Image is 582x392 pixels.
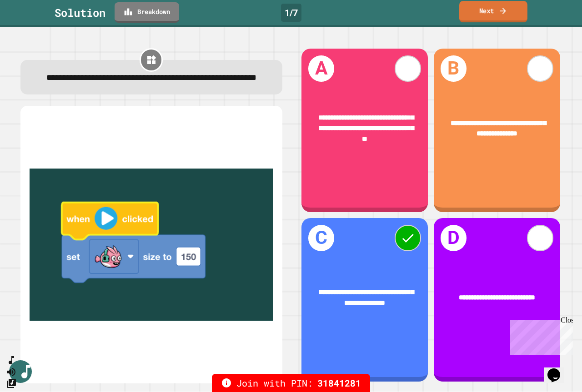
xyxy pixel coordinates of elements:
[6,377,17,389] button: Change Music
[441,55,467,82] h1: B
[6,355,17,366] button: SpeedDial basic example
[441,225,467,251] h1: D
[30,117,273,372] img: quiz-media%2FwbqeZ5AzqP8Hig30m9qN.png
[281,4,301,22] div: 1 / 7
[55,5,105,21] div: Solution
[6,366,17,377] button: Mute music
[459,1,527,22] a: Next
[308,55,335,82] h1: A
[115,2,179,23] a: Breakdown
[308,225,335,251] h1: C
[544,356,573,383] iframe: chat widget
[212,374,370,392] div: Join with PIN:
[317,376,361,390] span: 31841281
[507,316,573,355] iframe: chat widget
[4,4,63,58] div: Chat with us now!Close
